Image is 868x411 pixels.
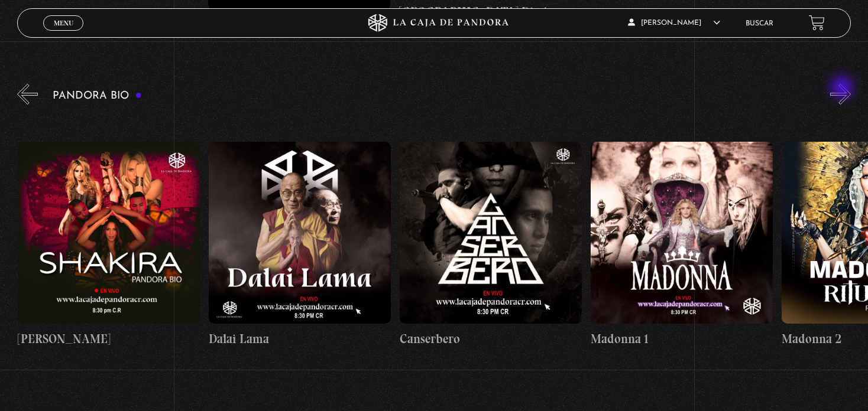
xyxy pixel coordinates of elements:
span: Cerrar [50,30,77,38]
button: Next [830,84,851,105]
a: Buscar [746,20,773,27]
a: [PERSON_NAME] [18,113,200,376]
a: Canserbero [400,113,582,376]
h3: Pandora Bio [53,90,142,102]
span: Menu [54,19,73,27]
h4: Madonna 1 [591,330,773,348]
a: Madonna 1 [591,113,773,376]
h4: Canserbero [400,330,582,348]
a: Dalai Lama [209,113,391,376]
h4: Dalai Lama [209,330,391,348]
a: View your shopping cart [809,15,825,31]
h4: [PERSON_NAME] [18,330,200,348]
span: [PERSON_NAME] [628,19,720,27]
button: Previous [17,84,38,105]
